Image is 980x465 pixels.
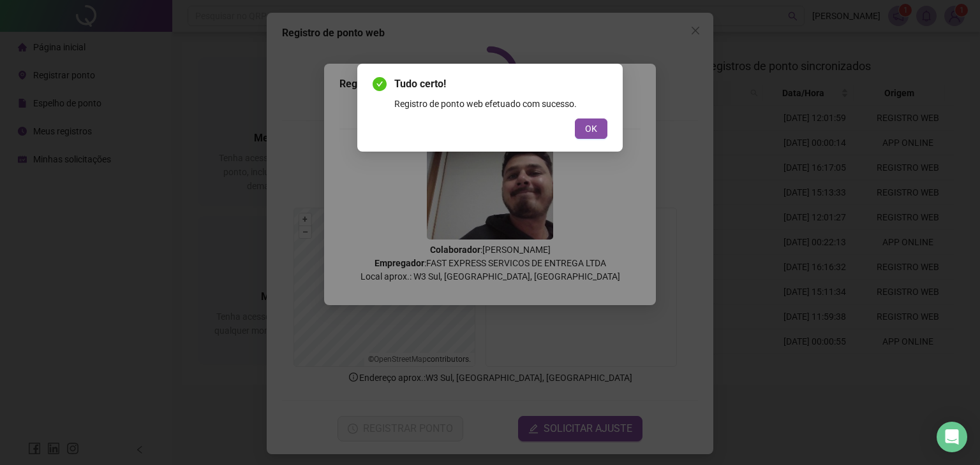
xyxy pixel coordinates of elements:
div: Open Intercom Messenger [937,422,967,452]
div: Registro de ponto web efetuado com sucesso. [394,97,607,111]
span: check-circle [373,77,387,91]
span: Tudo certo! [394,76,607,92]
span: OK [585,122,597,136]
button: OK [575,118,607,139]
